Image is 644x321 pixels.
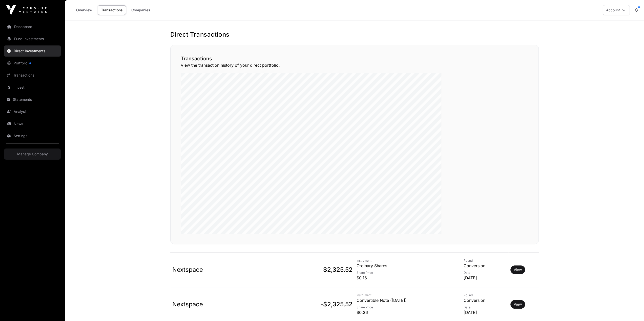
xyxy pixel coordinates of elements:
[4,149,61,160] a: Manage Company
[4,21,61,32] a: Dashboard
[514,302,522,307] a: View
[356,309,460,315] p: $0.36
[4,33,61,44] a: Fund Investments
[464,305,506,309] p: Date
[356,305,460,309] p: Share Price
[356,271,460,275] p: Share Price
[172,266,203,273] a: Nextspace
[464,275,506,281] p: [DATE]
[510,300,525,309] button: View
[603,5,630,15] button: Account
[73,5,96,15] a: Overview
[98,5,126,15] a: Transactions
[4,82,61,93] a: Invest
[4,106,61,117] a: Analysis
[464,259,506,263] p: Round
[356,275,460,281] p: $0.16
[464,309,506,315] p: [DATE]
[356,293,460,297] p: Instrument
[4,58,61,69] a: Portfolio
[510,265,525,274] button: View
[464,297,506,303] p: Conversion
[356,259,460,263] p: Instrument
[464,293,506,297] p: Round
[4,94,61,105] a: Statements
[464,271,506,275] p: Date
[128,5,154,15] a: Companies
[356,263,460,269] p: Ordinary Shares
[4,118,61,129] a: News
[4,70,61,81] a: Transactions
[284,300,352,308] p: -$2,325.52
[4,45,61,57] a: Direct Investments
[464,263,506,269] p: Conversion
[284,266,352,274] p: $2,325.52
[172,301,203,308] a: Nextspace
[4,130,61,141] a: Settings
[514,267,522,272] a: View
[6,5,47,15] img: Icehouse Ventures Logo
[181,55,528,62] h2: Transactions
[181,62,528,68] p: View the transaction history of your direct portfolio.
[356,297,460,303] p: Convertible Note ([DATE])
[619,297,644,321] iframe: Chat Widget
[170,31,539,39] h1: Direct Transactions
